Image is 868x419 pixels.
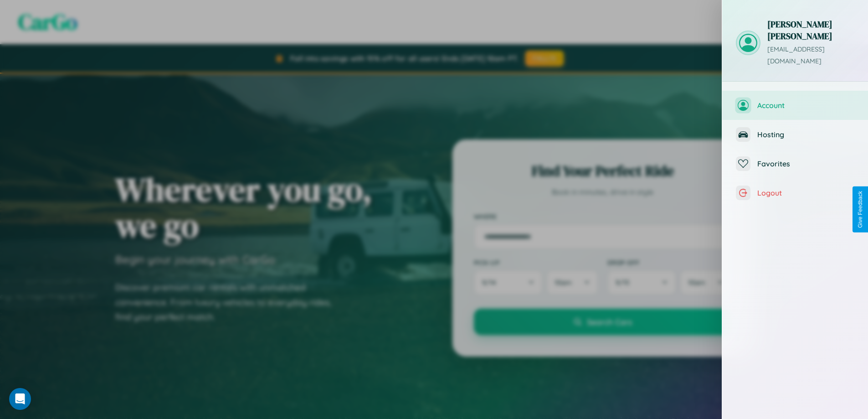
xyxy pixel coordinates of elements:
span: Logout [757,188,854,197]
h3: [PERSON_NAME] [PERSON_NAME] [767,18,854,42]
p: [EMAIL_ADDRESS][DOMAIN_NAME] [767,44,854,67]
button: Logout [722,178,868,207]
span: Hosting [757,130,854,139]
div: Give Feedback [857,191,863,228]
button: Account [722,91,868,120]
div: Open Intercom Messenger [9,388,31,410]
button: Favorites [722,149,868,178]
span: Favorites [757,159,854,168]
button: Hosting [722,120,868,149]
span: Account [757,101,854,110]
